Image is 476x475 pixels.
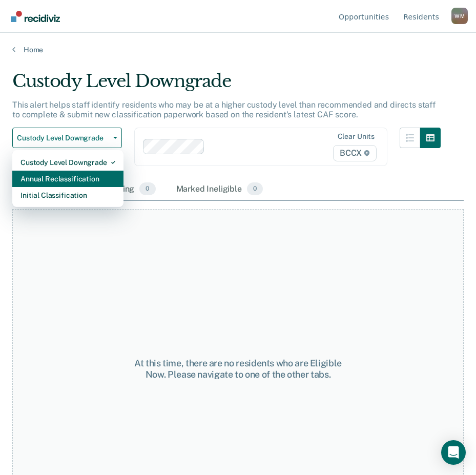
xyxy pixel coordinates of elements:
[333,145,377,161] span: BCCX
[12,45,464,54] a: Home
[338,132,375,141] div: Clear units
[11,11,60,22] img: Recidiviz
[20,154,115,171] div: Custody Level Downgrade
[139,182,155,196] span: 0
[441,440,466,465] div: Open Intercom Messenger
[451,8,468,24] button: Profile dropdown button
[126,358,351,380] div: At this time, there are no residents who are Eligible Now. Please navigate to one of the other tabs.
[247,182,263,196] span: 0
[101,178,157,201] div: Pending0
[12,71,441,100] div: Custody Level Downgrade
[20,171,115,187] div: Annual Reclassification
[174,178,265,201] div: Marked Ineligible0
[20,187,115,203] div: Initial Classification
[12,150,123,208] div: Dropdown Menu
[12,128,122,148] button: Custody Level Downgrade
[17,134,109,142] span: Custody Level Downgrade
[12,100,436,119] p: This alert helps staff identify residents who may be at a higher custody level than recommended a...
[451,8,468,24] div: W M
